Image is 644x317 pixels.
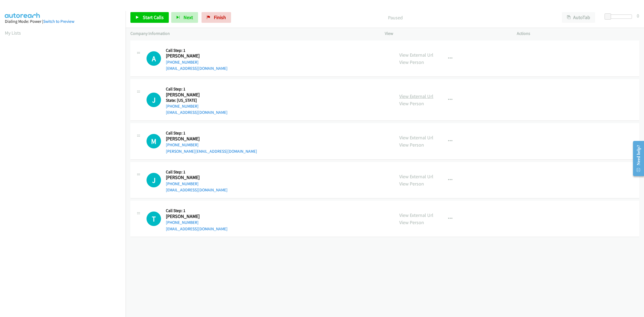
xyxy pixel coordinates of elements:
[166,53,221,59] h2: [PERSON_NAME]
[166,169,228,175] h5: Call Step: 1
[147,212,161,226] h1: T
[147,51,161,66] h1: A
[147,173,161,187] div: The call is yet to be attempted
[184,14,193,20] span: Next
[43,19,74,24] a: Switch to Preview
[143,14,164,20] span: Start Calls
[166,208,228,213] h5: Call Step: 1
[166,220,199,225] a: [PHONE_NUMBER]
[166,187,228,192] a: [EMAIL_ADDRESS][DOMAIN_NAME]
[399,173,433,180] a: View External Url
[166,142,199,147] a: [PHONE_NUMBER]
[166,130,257,136] h5: Call Step: 1
[166,226,228,231] a: [EMAIL_ADDRESS][DOMAIN_NAME]
[517,30,639,37] p: Actions
[166,110,228,115] a: [EMAIL_ADDRESS][DOMAIN_NAME]
[166,213,221,220] h2: [PERSON_NAME]
[130,12,169,23] a: Start Calls
[399,219,424,225] a: View Person
[637,12,639,19] div: 0
[628,137,644,180] iframe: Resource Center
[399,212,433,218] a: View External Url
[171,12,198,23] button: Next
[130,30,375,37] p: Company Information
[399,134,433,141] a: View External Url
[5,41,126,296] iframe: Dialpad
[202,12,231,23] a: Finish
[562,12,595,23] button: AutoTab
[166,136,221,142] h2: [PERSON_NAME]
[147,134,161,148] h1: M
[399,93,433,99] a: View External Url
[399,52,433,58] a: View External Url
[607,14,632,19] div: Delay between calls (in seconds)
[166,92,221,98] h2: [PERSON_NAME]
[147,51,161,66] div: The call is yet to be attempted
[166,98,228,103] h5: State: [US_STATE]
[166,60,199,65] a: [PHONE_NUMBER]
[5,30,21,36] a: My Lists
[147,134,161,148] div: The call is yet to be attempted
[166,86,228,92] h5: Call Step: 1
[166,149,257,154] a: [PERSON_NAME][EMAIL_ADDRESS][DOMAIN_NAME]
[166,104,199,109] a: [PHONE_NUMBER]
[166,66,228,71] a: [EMAIL_ADDRESS][DOMAIN_NAME]
[385,30,507,37] p: View
[399,181,424,187] a: View Person
[5,18,121,25] div: Dialing Mode: Power |
[399,142,424,148] a: View Person
[399,59,424,65] a: View Person
[214,14,226,20] span: Finish
[399,100,424,107] a: View Person
[166,48,228,53] h5: Call Step: 1
[147,173,161,187] h1: J
[166,181,199,186] a: [PHONE_NUMBER]
[147,93,161,107] h1: J
[166,174,221,181] h2: [PERSON_NAME]
[147,93,161,107] div: The call is yet to be attempted
[238,14,552,21] p: Paused
[147,212,161,226] div: The call is yet to be attempted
